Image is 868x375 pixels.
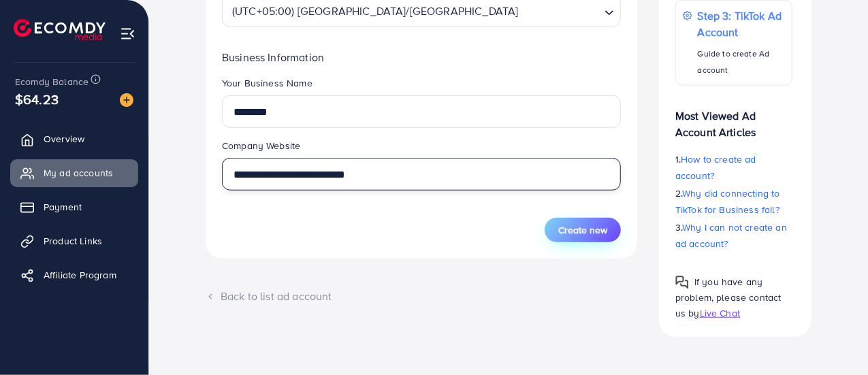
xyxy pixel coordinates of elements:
[206,289,637,304] div: Back to list ad account
[14,19,106,40] img: logo
[545,218,621,242] button: Create new
[15,75,89,88] span: Ecomdy Balance
[10,159,138,186] a: My ad accounts
[675,185,792,218] p: 2.
[675,186,780,216] span: Why did connecting to TikTok for Business fail?
[44,234,102,248] span: Product Links
[675,276,689,289] img: Popup guide
[10,227,138,255] a: Product Links
[10,193,138,221] a: Payment
[675,219,792,252] p: 3.
[222,76,621,95] legend: Your Business Name
[44,268,116,282] span: Affiliate Program
[810,314,858,365] iframe: Chat
[44,132,84,146] span: Overview
[120,93,133,107] img: image
[120,26,135,42] img: menu
[222,49,621,65] p: Business Information
[10,261,138,289] a: Affiliate Program
[675,97,792,140] p: Most Viewed Ad Account Articles
[10,125,138,152] a: Overview
[675,151,792,184] p: 1.
[558,223,607,237] span: Create new
[675,275,782,320] span: If you have any problem, please contact us by
[700,306,740,320] span: Live Chat
[44,200,82,214] span: Payment
[15,89,59,109] span: $64.23
[44,166,113,180] span: My ad accounts
[698,7,785,40] p: Step 3: TikTok Ad Account
[675,221,787,250] span: Why I can not create an ad account?
[222,139,621,158] legend: Company Website
[698,46,785,78] p: Guide to create Ad account
[675,152,756,182] span: How to create ad account?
